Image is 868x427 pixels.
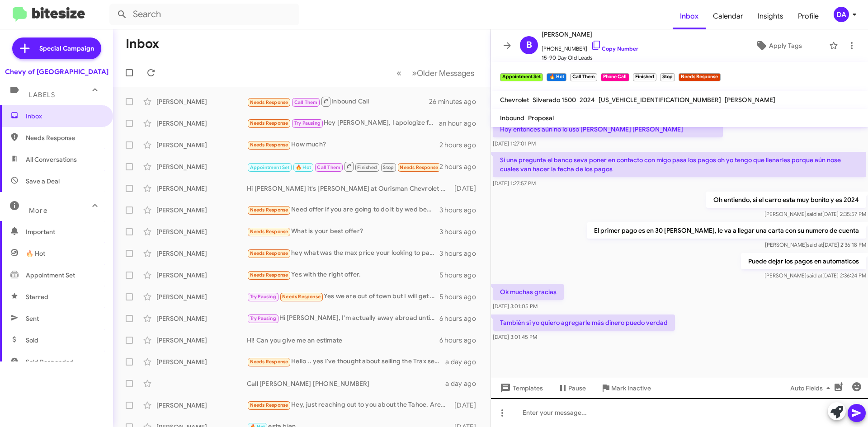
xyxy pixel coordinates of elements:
div: Inbound Call [247,96,429,107]
small: 🔥 Hot [547,73,566,81]
div: DA [834,7,849,22]
span: [DATE] 1:27:01 PM [493,140,536,147]
p: Oh entiendo, si el carro esta muy bonito y es 2024 [706,192,866,208]
small: Finished [633,73,656,81]
div: [PERSON_NAME] [156,314,247,323]
span: Chevrolet [500,96,529,104]
div: Hi [PERSON_NAME] it's [PERSON_NAME] at Ourisman Chevrolet of [GEOGRAPHIC_DATA]. Just wanted to fo... [247,184,450,193]
p: Si una pregunta el banco seva poner en contacto con migo pasa los pagos oh yo tengo que llenarles... [493,152,866,177]
span: Needs Response [250,99,288,105]
span: Templates [498,380,543,396]
span: Older Messages [417,68,474,78]
a: Copy Number [591,45,638,52]
small: Appointment Set [500,73,543,81]
span: [PERSON_NAME] [542,29,638,40]
div: What is your best offer? [247,226,439,237]
span: Mark Inactive [611,380,651,396]
p: También si yo quiero agregarle más dinero puedo verdad [493,314,675,331]
span: Needs Response [400,164,438,170]
div: hey what was the max price your looking to pay for the vehicle [247,248,439,258]
div: 6 hours ago [439,336,483,345]
div: an hour ago [439,119,483,128]
div: [PERSON_NAME] [156,249,247,258]
span: Inbound [500,114,524,122]
span: Needs Response [250,402,288,408]
div: [PERSON_NAME] [156,206,247,215]
span: [DATE] 1:27:57 PM [493,180,536,187]
span: Needs Response [250,142,288,148]
span: 2024 [580,96,595,104]
div: Yes with the right offer. [247,270,439,280]
span: said at [807,211,822,217]
small: Call Them [570,73,597,81]
span: [DATE] 3:01:45 PM [493,333,537,340]
span: [US_VEHICLE_IDENTIFICATION_NUMBER] [599,96,721,104]
div: [PERSON_NAME] [156,271,247,280]
p: El primer pago es en 30 [PERSON_NAME], le va a llegar una carta con su numero de cuenta [587,222,866,239]
button: Mark Inactive [593,380,658,396]
span: « [396,67,401,79]
span: [PERSON_NAME] [DATE] 2:36:24 PM [764,272,866,279]
span: Needs Response [250,250,288,256]
span: Finished [357,164,377,170]
h1: Inbox [126,37,159,51]
div: [PERSON_NAME] [156,357,247,366]
span: Needs Response [250,120,288,126]
span: 🔥 Hot [26,249,45,258]
span: Inbox [26,112,103,121]
div: [PERSON_NAME] [156,227,247,236]
span: Proposal [528,114,554,122]
span: Stop [383,164,394,170]
div: Hey [PERSON_NAME], I apologize for the delay. I’m interested in setting something up, but unfortu... [247,118,439,128]
span: [PERSON_NAME] [DATE] 2:35:57 PM [764,211,866,217]
button: Templates [491,380,550,396]
span: Silverado 1500 [533,96,576,104]
p: Puede dejar los pagos en automaticos [741,253,866,269]
span: Sent [26,314,39,323]
div: [PERSON_NAME] [156,336,247,345]
span: Needs Response [250,207,288,213]
span: [PERSON_NAME] [DATE] 2:36:18 PM [765,241,866,248]
span: Needs Response [26,133,103,142]
span: Needs Response [250,272,288,278]
button: Previous [391,64,407,82]
a: Calendar [706,3,750,29]
a: Special Campaign [12,38,101,59]
span: Try Pausing [250,315,276,321]
div: Hey, just reaching out to you about the Tahoe. Are you still interested? [247,400,450,410]
div: Call [PERSON_NAME] [PHONE_NUMBER] [247,379,445,388]
span: Appointment Set [26,271,75,280]
a: Insights [750,3,791,29]
span: Pause [568,380,586,396]
span: [PHONE_NUMBER] [542,40,638,53]
div: Hi! Can you give me an estimate [247,336,439,345]
small: Needs Response [679,73,720,81]
div: Need offer if you are going to do it by wed because car will otherwise be sold that day. Thanks. [247,205,439,215]
div: [PERSON_NAME] [156,97,247,106]
span: Inbox [673,3,706,29]
span: Needs Response [282,294,321,300]
span: 🔥 Hot [296,164,311,170]
span: Auto Fields [790,380,834,396]
div: a day ago [445,357,483,366]
div: [PERSON_NAME] [156,141,247,150]
button: Pause [550,380,593,396]
span: said at [807,241,823,248]
span: said at [807,272,822,279]
span: Call Them [317,164,340,170]
span: Try Pausing [294,120,321,126]
div: How much? [247,140,439,150]
div: 3 hours ago [439,249,483,258]
nav: Page navigation example [392,64,480,82]
button: Auto Fields [783,380,841,396]
span: Needs Response [250,359,288,365]
button: DA [826,7,858,22]
div: 6 hours ago [439,314,483,323]
div: Hello .. yes I've thought about selling the Trax several times.. what can you work up for me so I... [247,357,445,367]
span: Needs Response [250,229,288,235]
span: Appointment Set [250,164,290,170]
span: Call Them [294,99,318,105]
button: Next [406,64,480,82]
span: More [29,206,47,215]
